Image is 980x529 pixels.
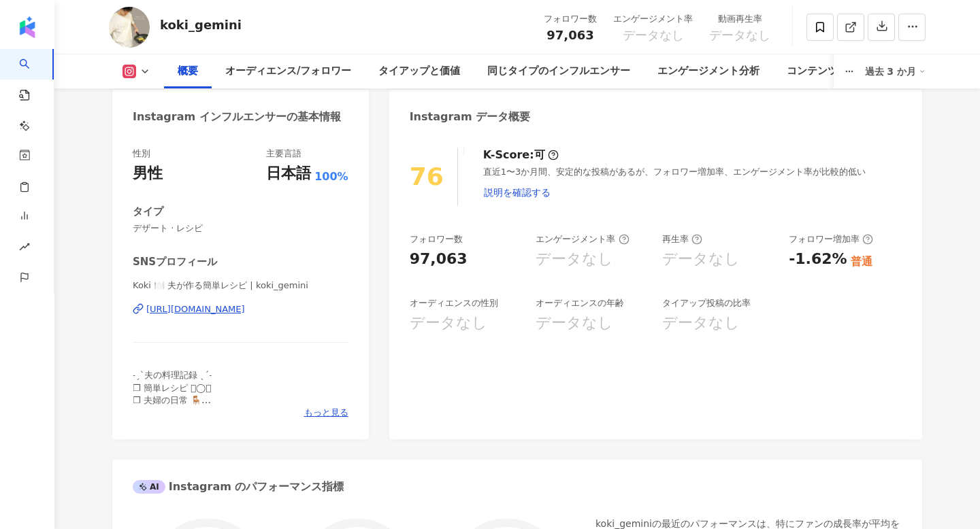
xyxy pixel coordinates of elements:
div: エンゲージメント率 [613,12,693,26]
img: KOL Avatar [109,7,150,48]
div: 76 [410,163,444,190]
div: タイプ [133,205,163,219]
span: ˗ˏˋ夫の料理記録 ˎˊ˗ ❒ 簡単レシピ 𓌉◯𓇋 ❒ 夫婦の日常 🪑 ❒ ご依頼はDMまで ✉️ [133,370,225,417]
div: オーディエンスの性別 [410,297,498,309]
div: Instagram インフルエンサーの基本情報 [133,109,341,124]
div: 日本語 [266,163,311,184]
div: Instagram のパフォーマンス指標 [133,479,344,494]
div: 普通 [851,254,872,269]
div: エンゲージメント分析 [657,63,759,80]
div: コンテンツ内容分析 [787,63,879,80]
div: -1.62% [789,249,847,270]
div: エンゲージメント率 [536,233,629,245]
div: 男性 [133,163,163,184]
span: 97,063 [546,28,593,42]
span: 説明を確認する [484,187,551,198]
div: データなし [536,313,613,334]
div: koki_gemini [160,16,242,33]
div: 直近1〜3か月間、安定的な投稿があるが、フォロワー増加率、エンゲージメント率が比較的低い [483,166,902,205]
div: 可 [534,148,545,163]
div: 97,063 [410,249,468,270]
div: オーディエンスの年齢 [536,297,624,309]
button: 説明を確認する [483,179,551,206]
div: フォロワー数 [410,233,463,245]
div: K-Score : [483,148,559,163]
span: もっと見る [304,407,348,419]
div: オーディエンス/フォロワー [225,63,351,80]
div: データなし [410,313,487,334]
div: SNSプロフィール [133,255,217,269]
a: search [19,49,46,196]
div: 再生率 [662,233,702,245]
div: Instagram データ概要 [410,109,531,124]
div: 動画再生率 [709,12,770,26]
div: 性別 [133,148,150,160]
span: rise [19,233,30,264]
div: データなし [536,249,613,270]
div: 主要言語 [266,148,301,160]
span: 100% [314,169,348,184]
div: AI [133,480,165,494]
span: デザート · レシピ [133,222,348,235]
div: タイアップ投稿の比率 [662,297,751,309]
div: タイアップと価値 [378,63,460,80]
span: データなし [709,29,770,42]
span: データなし [623,29,684,42]
div: [URL][DOMAIN_NAME] [146,303,245,315]
div: フォロワー数 [544,12,597,26]
div: データなし [662,313,740,334]
div: 概要 [178,63,198,80]
span: Koki 🍽️ 夫が作る簡単レシピ | koki_gemini [133,279,348,292]
a: [URL][DOMAIN_NAME] [133,303,348,315]
div: フォロワー増加率 [789,233,873,245]
div: 同じタイプのインフルエンサー [487,63,630,80]
div: データなし [662,249,740,270]
div: 過去 3 か月 [865,61,926,82]
img: logo icon [16,16,38,38]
